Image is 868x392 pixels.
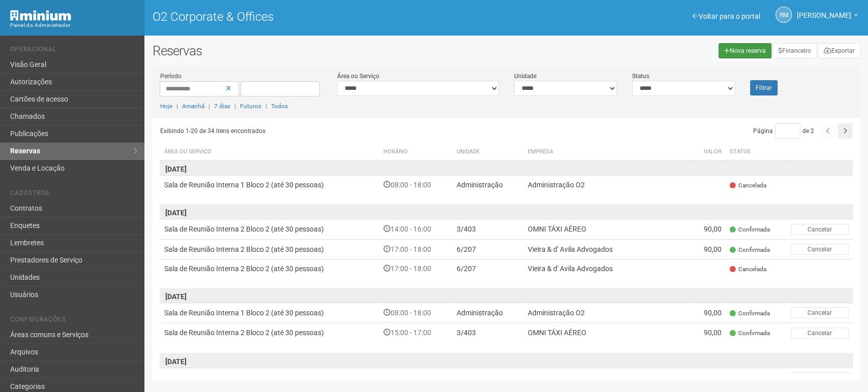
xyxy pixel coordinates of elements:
[730,246,770,254] span: Confirmada
[165,357,186,366] strong: [DATE]
[337,72,379,81] label: Área ou Serviço
[379,259,453,278] td: 17:00 - 18:00
[10,316,137,326] li: Configurações
[379,368,453,387] td: 08:00 - 16:00
[791,328,849,339] button: Cancelar
[165,209,186,217] strong: [DATE]
[165,292,186,301] strong: [DATE]
[160,219,379,239] td: Sala de Reunião Interna 2 Bloco 2 (até 30 pessoas)
[524,239,692,259] td: Vieira & d' Avila Advogados
[160,176,379,194] td: Sala de Reunião Interna 1 Bloco 2 (até 30 pessoas)
[379,239,453,259] td: 17:00 - 18:00
[10,21,137,30] div: Painel do Administrador
[160,368,379,387] td: Sala de Reunião Interna 2 Bloco 2 (até 30 pessoas)
[379,219,453,239] td: 14:00 - 16:00
[818,43,860,58] button: Exportar
[692,323,726,343] td: 90,00
[271,103,287,110] a: Todos
[726,144,787,160] th: Status
[453,144,524,160] th: Unidade
[160,303,379,322] td: Sala de Reunião Interna 1 Bloco 2 (até 30 pessoas)
[160,103,172,110] a: Hoje
[791,372,849,383] button: Cancelar
[730,181,766,190] span: Cancelada
[176,103,177,110] span: |
[692,239,726,259] td: 90,00
[10,46,137,56] li: Operacional
[379,323,453,343] td: 15:00 - 17:00
[214,103,230,110] a: 7 dias
[10,189,137,200] li: Cadastros
[152,10,498,23] h1: O2 Corporate & Offices
[730,329,770,338] span: Confirmada
[692,144,726,160] th: Valor
[160,239,379,259] td: Sala de Reunião Interna 2 Bloco 2 (até 30 pessoas)
[524,219,692,239] td: OMNI TÁXI AÉREO
[524,323,692,343] td: OMNI TÁXI AÉREO
[524,144,692,160] th: Empresa
[514,72,536,81] label: Unidade
[791,244,849,255] button: Cancelar
[692,219,726,239] td: 90,00
[693,12,760,20] a: Voltar para o portal
[453,176,524,194] td: Administração
[453,303,524,322] td: Administração
[791,307,849,318] button: Cancelar
[379,303,453,322] td: 08:00 - 18:00
[234,103,235,110] span: |
[182,103,204,110] a: Amanhã
[692,303,726,322] td: 90,00
[165,165,186,173] strong: [DATE]
[160,123,506,139] div: Exibindo 1-20 de 34 itens encontrados
[753,127,814,135] span: Página de 2
[730,309,770,318] span: Confirmada
[453,259,524,278] td: 6/207
[160,323,379,343] td: Sala de Reunião Interna 2 Bloco 2 (até 30 pessoas)
[730,225,770,234] span: Confirmada
[379,176,453,194] td: 08:00 - 18:00
[524,259,692,278] td: Vieira & d' Avila Advogados
[524,303,692,322] td: Administração O2
[632,72,649,81] label: Status
[379,144,453,160] th: Horário
[453,368,524,387] td: Administração
[524,176,692,194] td: Administração O2
[775,7,792,23] a: RM
[160,144,379,160] th: Área ou Serviço
[453,219,524,239] td: 3/403
[152,43,498,58] h2: Reservas
[797,13,858,21] a: [PERSON_NAME]
[791,224,849,235] button: Cancelar
[730,265,766,274] span: Cancelada
[719,43,771,58] a: Nova reserva
[524,368,692,387] td: Administração O2
[692,368,726,387] td: 90,00
[453,323,524,343] td: 3/403
[453,239,524,259] td: 6/207
[160,259,379,278] td: Sala de Reunião Interna 2 Bloco 2 (até 30 pessoas)
[208,103,209,110] span: |
[750,80,777,95] button: Filtrar
[797,2,851,19] span: Rogério Machado
[240,103,261,110] a: Futuros
[10,10,71,21] img: Minium
[265,103,266,110] span: |
[160,72,181,81] label: Período
[773,43,817,58] a: Financeiro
